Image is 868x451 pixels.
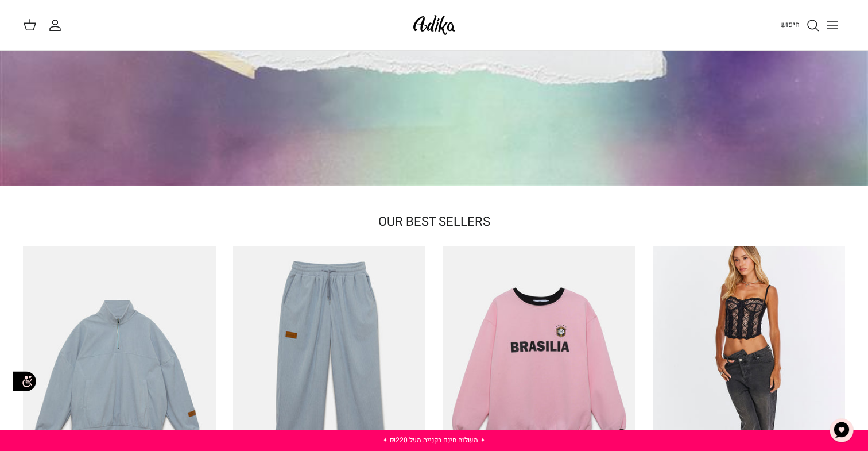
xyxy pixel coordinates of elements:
[824,413,859,448] button: צ'אט
[9,365,40,397] img: accessibility_icon02.svg
[410,11,459,38] img: Adika IL
[780,19,800,30] span: חיפוש
[378,213,490,232] a: OUR BEST SELLERS
[780,18,820,32] a: חיפוש
[382,435,486,445] a: ✦ משלוח חינם בקנייה מעל ₪220 ✦
[48,18,67,32] a: החשבון שלי
[820,13,845,38] button: Toggle menu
